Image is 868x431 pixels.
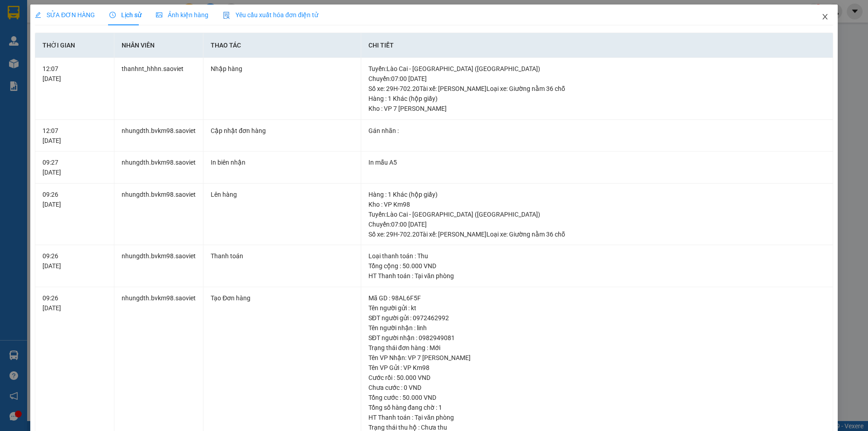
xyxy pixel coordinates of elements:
[42,64,107,84] div: 12:07 [DATE]
[35,11,95,19] span: SỬA ĐƠN HÀNG
[211,189,354,199] div: Lên hàng
[368,303,826,313] div: Tên người gửi : kt
[821,13,829,20] span: close
[368,333,826,343] div: SĐT người nhận : 0982949081
[368,271,826,281] div: HT Thanh toán : Tại văn phòng
[42,293,107,313] div: 09:26 [DATE]
[368,313,826,323] div: SĐT người gửi : 0972462992
[368,157,826,167] div: In mẫu A5
[368,251,826,261] div: Loại thanh toán : Thu
[368,64,826,94] div: Tuyến : Lào Cai - [GEOGRAPHIC_DATA] ([GEOGRAPHIC_DATA]) Chuyến: 07:00 [DATE] Số xe: 29H-702.20 Tà...
[368,293,826,303] div: Mã GD : 98AL6F5F
[109,11,142,19] span: Lịch sử
[114,152,203,184] td: nhungdth.bvkm98.saoviet
[211,126,354,136] div: Cập nhật đơn hàng
[203,33,361,58] th: Thao tác
[156,12,162,18] span: picture
[109,12,116,18] span: clock-circle
[211,64,354,74] div: Nhập hàng
[114,120,203,152] td: nhungdth.bvkm98.saoviet
[114,33,203,58] th: Nhân viên
[35,33,114,58] th: Thời gian
[114,58,203,120] td: thanhnt_hhhn.saoviet
[223,12,230,19] img: icon
[368,199,826,209] div: Kho : VP Km98
[114,184,203,246] td: nhungdth.bvkm98.saoviet
[368,343,826,353] div: Trạng thái đơn hàng : Mới
[368,363,826,373] div: Tên VP Gửi : VP Km98
[368,189,826,199] div: Hàng : 1 Khác (hộp giấy)
[368,209,826,239] div: Tuyến : Lào Cai - [GEOGRAPHIC_DATA] ([GEOGRAPHIC_DATA]) Chuyến: 07:00 [DATE] Số xe: 29H-702.20 Tà...
[368,104,826,114] div: Kho : VP 7 [PERSON_NAME]
[35,12,41,18] span: edit
[368,412,826,422] div: HT Thanh toán : Tại văn phòng
[368,373,826,383] div: Cước rồi : 50.000 VND
[211,293,354,303] div: Tạo Đơn hàng
[368,393,826,403] div: Tổng cước : 50.000 VND
[223,11,318,19] span: Yêu cầu xuất hóa đơn điện tử
[42,157,107,177] div: 09:27 [DATE]
[114,245,203,287] td: nhungdth.bvkm98.saoviet
[368,383,826,393] div: Chưa cước : 0 VND
[368,261,826,271] div: Tổng cộng : 50.000 VND
[42,251,107,271] div: 09:26 [DATE]
[42,126,107,146] div: 12:07 [DATE]
[368,126,826,136] div: Gán nhãn :
[368,323,826,333] div: Tên người nhận : linh
[211,157,354,167] div: In biên nhận
[812,5,838,30] button: Close
[156,11,208,19] span: Ảnh kiện hàng
[368,94,826,104] div: Hàng : 1 Khác (hộp giấy)
[361,33,833,58] th: Chi tiết
[368,353,826,363] div: Tên VP Nhận: VP 7 [PERSON_NAME]
[211,251,354,261] div: Thanh toán
[42,189,107,209] div: 09:26 [DATE]
[368,403,826,412] div: Tổng số hàng đang chờ : 1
